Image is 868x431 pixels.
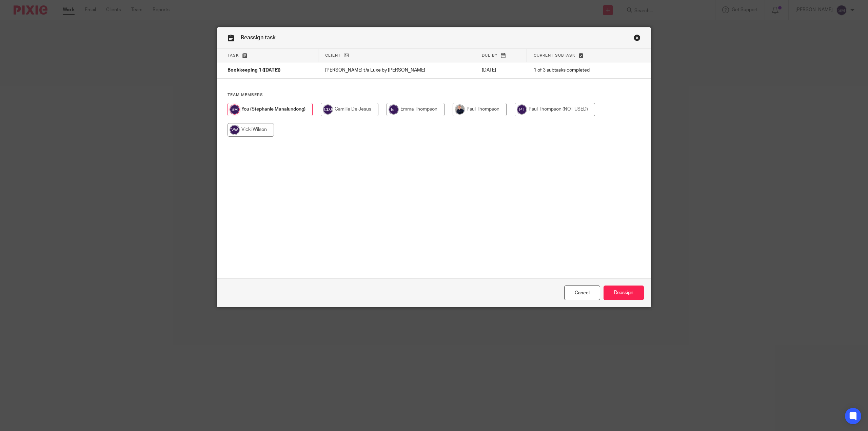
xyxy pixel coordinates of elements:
[534,54,575,57] span: Current subtask
[228,68,280,73] span: Bookkeeping 1 ([DATE])
[325,67,468,74] p: [PERSON_NAME] t/a Luxe by [PERSON_NAME]
[241,35,276,40] span: Reassign task
[228,54,239,57] span: Task
[325,54,341,57] span: Client
[482,54,497,57] span: Due by
[527,62,623,79] td: 1 of 3 subtasks completed
[228,92,640,98] h4: Team members
[564,286,600,300] a: Close this dialog window
[604,286,644,300] input: Reassign
[482,67,520,74] p: [DATE]
[634,34,640,43] a: Close this dialog window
